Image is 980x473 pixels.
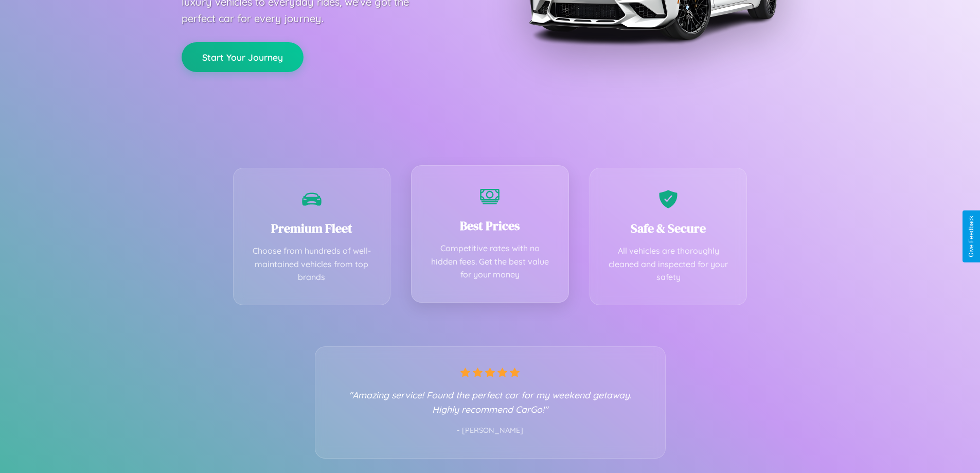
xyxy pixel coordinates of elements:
button: Start Your Journey [182,42,304,72]
iframe: Intercom live chat [10,438,35,463]
h3: Safe & Secure [605,220,732,237]
p: - [PERSON_NAME] [336,424,645,437]
p: All vehicles are thoroughly cleaned and inspected for your safety [605,244,732,284]
div: Give Feedback [968,216,975,257]
p: Competitive rates with no hidden fees. Get the best value for your money [427,242,553,282]
p: "Amazing service! Found the perfect car for my weekend getaway. Highly recommend CarGo!" [336,388,645,416]
p: Choose from hundreds of well-maintained vehicles from top brands [249,244,375,284]
h3: Premium Fleet [249,220,375,237]
h3: Best Prices [427,217,553,234]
